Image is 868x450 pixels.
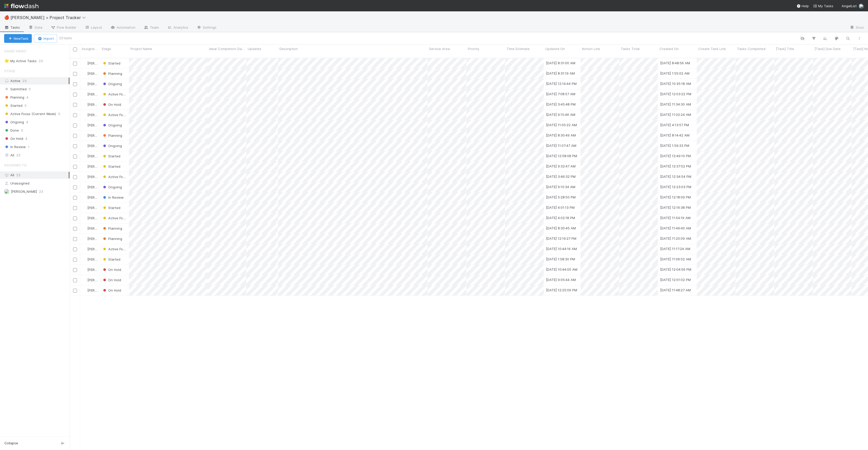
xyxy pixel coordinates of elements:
[102,154,120,159] div: Started
[73,134,77,138] input: Toggle Row Selected
[82,268,87,272] img: avatar_8e0a024e-b700-4f9f-aecf-6f1e79dccd3c.png
[82,164,97,169] div: [PERSON_NAME]
[192,24,221,32] a: Settings
[545,46,565,51] span: Updated On
[4,59,9,63] span: ⭐
[16,173,20,177] span: 23
[102,164,120,169] div: Started
[25,102,27,109] span: 5
[660,256,691,262] div: [DATE] 11:06:52 AM
[87,164,113,168] span: [PERSON_NAME]
[102,144,122,148] span: Ongoing
[87,206,113,210] span: [PERSON_NAME]
[546,277,576,282] div: [DATE] 9:05:44 AM
[546,184,575,189] div: [DATE] 9:10:34 AM
[87,133,113,138] span: [PERSON_NAME]
[102,71,122,76] span: Planning
[546,143,576,148] div: [DATE] 11:07:47 AM
[82,144,87,148] img: avatar_8e0a024e-b700-4f9f-aecf-6f1e79dccd3c.png
[507,46,530,51] span: Time Estimate
[82,71,87,76] img: avatar_8e0a024e-b700-4f9f-aecf-6f1e79dccd3c.png
[73,237,77,241] input: Toggle Row Selected
[82,257,97,262] div: [PERSON_NAME]
[73,165,77,169] input: Toggle Row Selected
[546,60,575,66] div: [DATE] 8:31:00 AM
[4,144,26,150] span: In Review
[82,112,97,117] div: [PERSON_NAME]
[582,46,600,51] span: Notion Link
[82,123,97,128] div: [PERSON_NAME]
[660,184,691,189] div: [DATE] 12:23:03 PM
[102,216,154,220] span: Active Focus (Current Week)
[28,144,29,150] span: 1
[87,154,113,158] span: [PERSON_NAME]
[58,111,60,117] span: 5
[73,206,77,210] input: Toggle Row Selected
[102,277,121,283] div: On Hold
[106,24,139,32] a: Automation
[82,226,97,231] div: [PERSON_NAME]
[660,277,691,282] div: [DATE] 12:01:02 PM
[102,123,122,127] span: Ongoing
[102,288,121,292] span: On Hold
[102,267,121,272] div: On Hold
[546,91,575,97] div: [DATE] 7:08:57 AM
[82,288,87,292] img: avatar_8e0a024e-b700-4f9f-aecf-6f1e79dccd3c.png
[102,184,122,190] div: Ongoing
[82,195,97,200] div: [PERSON_NAME]
[813,3,833,9] a: My Tasks
[82,184,97,190] div: [PERSON_NAME]
[776,46,794,51] span: [Task] Title
[73,113,77,117] input: Toggle Row Selected
[846,24,868,32] a: Docs
[73,103,77,107] input: Toggle Row Selected
[73,227,77,231] input: Toggle Row Selected
[82,102,87,107] img: avatar_8e0a024e-b700-4f9f-aecf-6f1e79dccd3c.png
[102,164,120,168] span: Started
[73,175,77,179] input: Toggle Row Selected
[87,123,113,127] span: [PERSON_NAME]
[24,24,47,32] a: Data
[82,174,97,179] div: [PERSON_NAME]
[87,226,113,230] span: [PERSON_NAME]
[82,61,97,66] div: [PERSON_NAME]
[660,195,691,200] div: [DATE] 12:18:09 PM
[102,154,120,158] span: Started
[546,256,575,262] div: [DATE] 1:58:30 PM
[26,94,28,101] span: 4
[82,92,97,97] div: [PERSON_NAME]
[4,58,37,64] div: My Active Tasks
[815,46,841,51] span: [Task] Due Date
[87,195,113,199] span: [PERSON_NAME]
[82,278,87,282] img: avatar_8e0a024e-b700-4f9f-aecf-6f1e79dccd3c.png
[4,111,56,117] span: Active Focus (Current Week)
[737,46,765,51] span: Tasks Completed
[73,289,77,293] input: Toggle Row Selected
[102,143,122,148] div: Ongoing
[546,112,575,117] div: [DATE] 9:15:46 AM
[4,172,68,178] div: All
[546,195,576,200] div: [DATE] 5:28:50 PM
[130,46,152,51] span: Project Name
[4,78,68,84] div: Active
[10,15,88,20] span: [PERSON_NAME] > Project Tracker
[47,24,81,32] a: Flow Builder
[660,133,689,138] div: [DATE] 8:14:42 AM
[82,288,97,293] div: [PERSON_NAME]
[102,102,121,107] div: On Hold
[87,216,113,220] span: [PERSON_NAME]
[82,61,87,65] img: avatar_8e0a024e-b700-4f9f-aecf-6f1e79dccd3c.png
[82,175,87,179] img: avatar_8e0a024e-b700-4f9f-aecf-6f1e79dccd3c.png
[73,72,77,76] input: Toggle Row Selected
[660,102,691,107] div: [DATE] 11:34:30 AM
[102,113,154,117] span: Active Focus (Current Week)
[102,133,122,138] span: Planning
[698,46,726,51] span: Create Task Link
[51,25,76,30] span: Flow Builder
[102,257,120,261] span: Started
[82,267,97,272] div: [PERSON_NAME]
[102,61,120,65] span: Started
[102,175,154,179] span: Active Focus (Current Week)
[280,46,298,51] span: Description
